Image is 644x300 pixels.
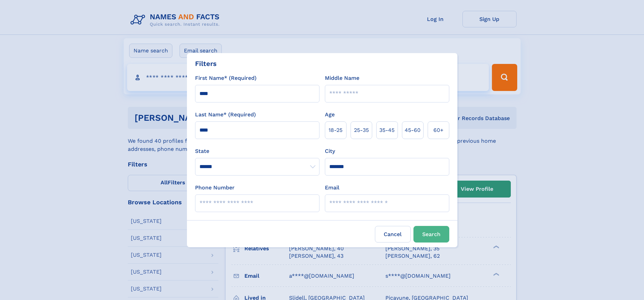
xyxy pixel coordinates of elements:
[405,126,421,134] span: 45‑60
[195,147,319,155] label: State
[195,74,257,82] label: First Name* (Required)
[195,184,235,192] label: Phone Number
[325,111,335,119] label: Age
[379,126,395,134] span: 35‑45
[433,126,444,134] span: 60+
[195,59,217,69] div: Filters
[413,226,449,243] button: Search
[325,74,359,82] label: Middle Name
[325,147,335,155] label: City
[325,184,339,192] label: Email
[329,126,342,134] span: 18‑25
[195,111,256,119] label: Last Name* (Required)
[375,226,411,243] label: Cancel
[354,126,369,134] span: 25‑35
